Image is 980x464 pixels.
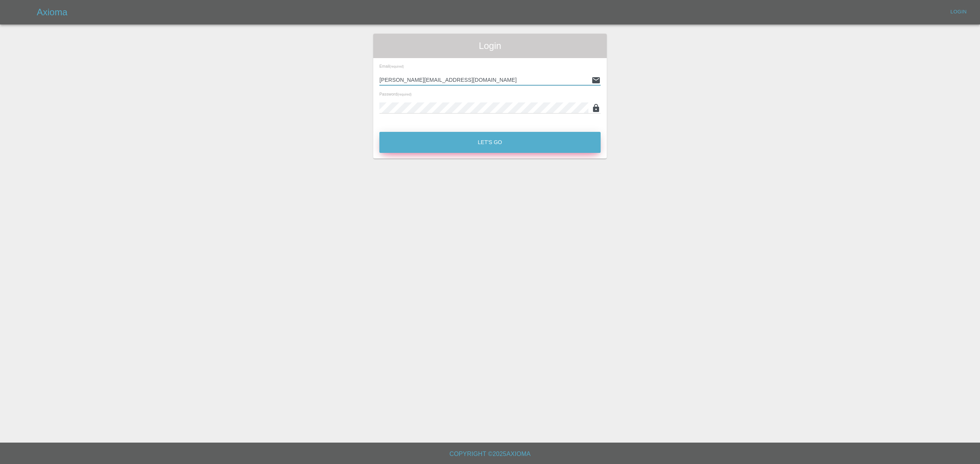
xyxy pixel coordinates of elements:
small: (required) [397,93,412,96]
span: Login [379,40,601,52]
span: Password [379,92,412,96]
span: Email [379,64,404,68]
a: Login [946,6,971,18]
h6: Copyright © 2025 Axioma [6,449,974,459]
small: (required) [390,65,404,68]
button: Let's Go [379,132,601,153]
h5: Axioma [37,6,67,18]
